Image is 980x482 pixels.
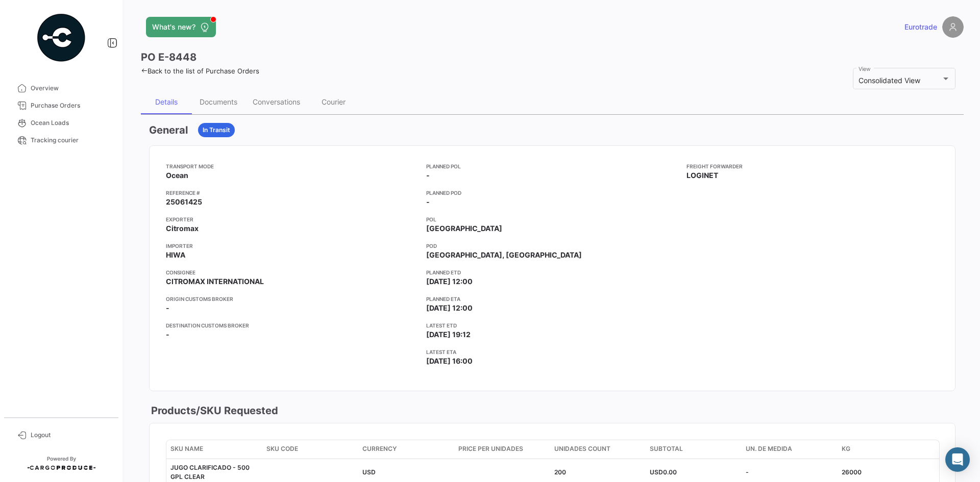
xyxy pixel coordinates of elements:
span: LOGINET [687,170,718,181]
span: 26000 [842,468,862,476]
span: - [426,197,430,207]
span: [GEOGRAPHIC_DATA], [GEOGRAPHIC_DATA] [426,250,582,260]
span: - [746,468,749,476]
button: What's new? [146,17,216,37]
app-card-info-title: Planned ETA [426,295,678,303]
span: USD [650,468,663,476]
app-card-info-title: POD [426,242,678,250]
span: 0.00 [663,468,677,476]
div: 200 [554,468,642,477]
span: [DATE] 19:12 [426,329,471,340]
app-card-info-title: Destination Customs Broker [166,321,418,329]
a: Tracking courier [8,132,114,149]
app-card-info-title: Consignee [166,268,418,276]
span: Price per Unidades [458,444,523,453]
span: Consolidated View [859,76,920,85]
app-card-info-title: Latest ETA [426,348,678,356]
a: Overview [8,80,114,97]
span: KG [842,444,850,453]
app-card-info-title: Reference # [166,189,418,197]
span: Currency [362,444,397,453]
span: What's new? [152,22,195,32]
div: Courier [322,97,346,106]
app-card-info-title: Exporter [166,215,418,223]
span: Purchase Orders [31,101,110,110]
span: In Transit [203,125,230,135]
app-card-info-title: Freight Forwarder [687,162,939,170]
div: Details [155,97,178,106]
span: SKU Name [170,444,203,453]
span: UN. DE MEDIDA [746,444,792,453]
span: SKU Code [266,444,298,453]
span: JUGO CLARIFICADO - 500 GPL CLEAR [170,464,250,480]
app-card-info-title: Origin Customs Broker [166,295,418,303]
img: powered-by.png [36,12,87,63]
a: Back to the list of Purchase Orders [141,67,259,75]
span: Eurotrade [904,22,937,32]
h3: General [149,123,188,137]
div: Conversations [253,97,300,106]
span: - [166,303,169,313]
span: [DATE] 12:00 [426,276,473,287]
span: Logout [31,430,110,440]
h3: PO E-8448 [141,50,197,64]
span: Ocean [166,170,188,181]
span: USD [362,468,376,476]
app-card-info-title: POL [426,215,678,223]
app-card-info-title: Planned ETD [426,268,678,276]
span: Ocean Loads [31,118,110,128]
span: HIWA [166,250,185,260]
app-card-info-title: Planned POD [426,189,678,197]
datatable-header-cell: SKU Name [166,440,262,459]
div: Documents [200,97,237,106]
h3: Products/SKU Requested [149,403,278,418]
a: Purchase Orders [8,97,114,114]
span: - [166,329,169,340]
app-card-info-title: Planned POL [426,162,678,170]
span: [GEOGRAPHIC_DATA] [426,223,502,234]
span: [DATE] 12:00 [426,303,473,313]
span: Overview [31,84,110,93]
span: 25061425 [166,197,202,207]
span: - [426,170,430,181]
span: Unidades count [554,444,610,453]
span: Tracking courier [31,136,110,145]
img: placeholder-user.png [942,16,964,38]
span: Subtotal [650,444,683,453]
datatable-header-cell: Currency [358,440,454,459]
span: [DATE] 16:00 [426,356,473,366]
span: CITROMAX INTERNATIONAL [166,276,264,287]
span: Citromax [166,223,199,234]
div: Abrir Intercom Messenger [945,447,970,472]
a: Ocean Loads [8,114,114,132]
app-card-info-title: Importer [166,242,418,250]
app-card-info-title: Transport mode [166,162,418,170]
datatable-header-cell: SKU Code [262,440,358,459]
app-card-info-title: Latest ETD [426,321,678,329]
